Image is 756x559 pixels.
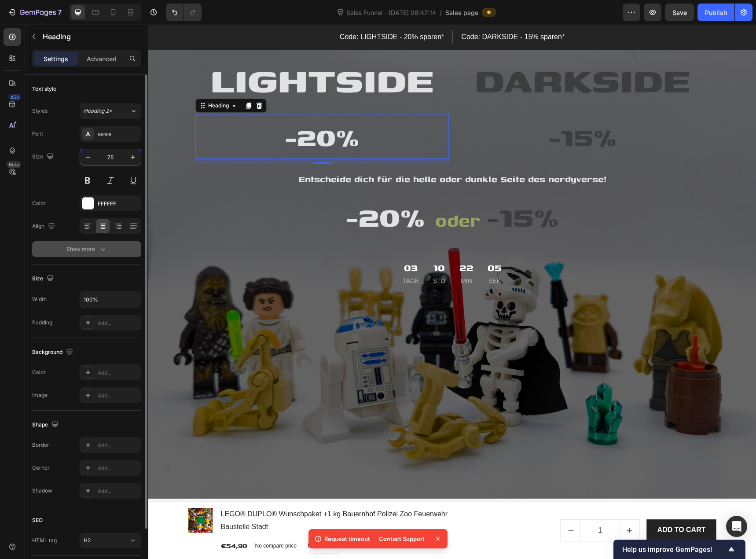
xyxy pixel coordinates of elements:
[7,161,21,168] div: Beta
[471,495,491,516] button: increment
[705,8,727,17] div: Publish
[40,147,568,163] div: Rich Text Editor. Editing area: main
[400,92,468,132] span: -15%
[308,90,560,133] p: ⁠⁠⁠⁠⁠⁠⁠
[58,7,62,18] p: 7
[374,533,430,545] div: Contact Support
[191,5,297,20] div: Rich Text Editor. Editing area: main
[308,89,561,134] h2: Rich Text Editor. Editing area: main
[345,8,438,17] span: Sales Funnel - [DATE] 06:47:14
[32,295,47,303] div: Width
[433,495,471,516] input: quantity
[499,495,568,516] button: ADD TO CART
[32,487,52,495] div: Shadow
[622,544,737,555] button: Show survey - Help us improve GemPages!
[159,517,189,525] p: No discount
[87,54,117,63] p: Advanced
[32,464,50,472] div: Corner
[254,251,271,262] p: TAGE
[40,168,568,219] h2: Rich Text Editor. Editing area: main
[445,8,478,17] span: Sales page
[32,85,56,93] div: Text style
[98,130,139,138] div: Genos
[311,235,325,251] div: 22
[32,391,48,399] div: Image
[98,441,139,449] div: Add...
[32,199,46,207] div: Color
[308,25,561,84] h2: Rich Text Editor. Editing area: main
[32,130,43,138] div: Font
[43,31,138,42] p: Heading
[98,392,139,400] div: Add...
[339,251,353,262] p: Sek
[80,103,141,119] button: Heading 2*
[47,89,301,134] h2: Rich Text Editor. Editing area: main
[32,419,60,431] div: Shape
[41,169,567,218] p: ⁠⁠⁠⁠⁠⁠⁠
[254,235,271,251] div: 03
[672,9,687,16] span: Save
[32,346,75,358] div: Background
[285,251,297,262] p: Std
[32,537,57,544] div: HTML tag
[98,487,139,495] div: Add...
[413,495,433,516] button: decrement
[665,4,694,21] button: Save
[150,147,458,161] span: Entscheide dich für die helle oder dunkle Seite des nerdyverse!
[80,291,141,307] input: Auto
[440,8,442,17] span: /
[4,4,66,21] button: 7
[98,369,139,377] div: Add...
[197,170,277,213] span: -20%
[84,537,91,544] span: H2
[98,200,139,208] div: FFFFFF
[622,545,726,554] span: Help us improve GemPages!
[287,182,332,209] strong: oder
[166,4,202,21] div: Undo/Redo
[726,516,747,537] div: Open Intercom Messenger
[32,441,49,449] div: Border
[80,533,141,548] button: H2
[84,107,112,115] span: Heading 2*
[136,92,211,132] span: -20%
[44,54,68,63] p: Settings
[324,534,370,543] p: Request timeout
[509,500,558,511] div: ADD TO CART
[191,6,296,19] p: Code: LIGHTSIDE - 20% sparen*
[697,4,734,21] button: Publish
[32,368,46,376] div: Color
[98,464,139,472] div: Add...
[327,28,542,81] span: DARKSIDE
[312,5,417,20] div: Rich Text Editor. Editing area: main
[32,151,55,163] div: Size
[32,241,141,257] button: Show more
[98,319,139,327] div: Add...
[48,90,300,133] p: ⁠⁠⁠⁠⁠⁠⁠
[58,77,82,85] div: Heading
[285,235,297,251] div: 10
[32,319,52,327] div: Padding
[66,245,107,254] div: Show more
[313,6,416,19] p: Code: DARKSIDE - 15% sparen*
[32,107,48,115] div: Styles
[338,170,411,213] span: -15%
[311,251,325,262] p: Min
[8,94,21,101] div: 450
[62,28,286,81] span: LIGHTSIDE
[32,273,55,285] div: Size
[308,26,560,83] p: ⁠⁠⁠⁠⁠⁠⁠
[339,235,353,251] div: 05
[32,516,43,524] div: SEO
[32,221,57,232] div: Align
[148,25,756,559] iframe: Design area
